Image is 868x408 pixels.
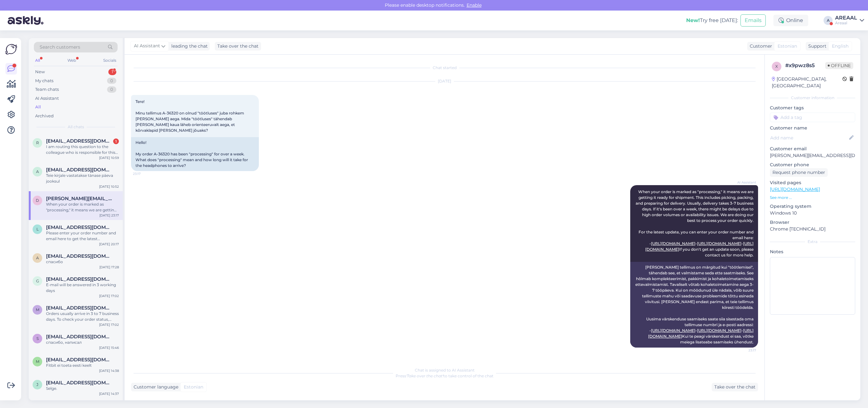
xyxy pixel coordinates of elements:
[99,242,119,247] div: [DATE] 20:17
[36,307,39,312] span: m
[36,359,39,364] span: m
[697,328,741,333] a: [URL][DOMAIN_NAME]
[773,15,808,26] div: Online
[770,95,855,101] div: Customer information
[46,144,119,155] div: I am routing this question to the colleague who is responsible for this topic. The reply might ta...
[46,282,119,294] div: E-mail will be answered in 3 working days
[770,239,855,245] div: Extra
[686,17,700,23] b: New!
[108,69,116,75] div: 1
[5,43,17,55] img: Askly Logo
[747,43,772,50] div: Customer
[99,391,119,396] div: [DATE] 14:37
[835,20,857,26] div: Areaal
[46,357,112,363] span: merikesaaremagi@gmail.com
[46,380,112,386] span: jakobremmel@gmail.com
[46,386,119,391] div: Selge.
[99,322,119,327] div: [DATE] 17:02
[99,368,119,373] div: [DATE] 14:38
[686,17,738,24] div: Try free [DATE]:
[806,43,826,50] div: Support
[770,152,855,159] p: [PERSON_NAME][EMAIL_ADDRESS][DOMAIN_NAME]
[35,95,59,102] div: AI Assistant
[99,345,119,350] div: [DATE] 15:46
[131,384,178,390] div: Customer language
[102,56,118,65] div: Socials
[46,363,119,368] div: Fitbit ei toeta eesti keelt
[35,86,59,93] div: Team chats
[36,279,39,283] span: g
[740,14,766,27] button: Emails
[46,173,119,184] div: Teie kirjale vastatakse tänase päeva jooksul
[770,168,828,177] div: Request phone number
[835,15,864,26] a: AREAALAreaal
[778,43,797,50] span: Estonian
[46,138,112,144] span: rain5891@gmail.com
[824,16,833,25] div: A
[46,196,112,201] span: daniel.lehiste@gmail.com
[46,167,112,173] span: astreika@mail.ru
[131,78,758,84] div: [DATE]
[36,255,39,260] span: a
[770,134,848,141] input: Add name
[770,186,820,192] a: [URL][DOMAIN_NAME]
[99,294,119,298] div: [DATE] 17:02
[630,262,758,348] div: [PERSON_NAME] tellimus on märgitud kui "töötlemisel", tähendab see, et valmistame seda ette saatm...
[46,230,119,242] div: Please enter your order number and email here to get the latest information on your order: - [URL...
[113,138,119,144] div: 1
[732,180,756,185] span: AI Assistant
[35,113,54,119] div: Archived
[107,86,116,93] div: 0
[99,213,119,218] div: [DATE] 23:17
[36,169,39,174] span: a
[770,203,855,210] p: Operating system
[772,76,842,89] div: [GEOGRAPHIC_DATA], [GEOGRAPHIC_DATA]
[169,43,208,50] div: leading the chat
[46,224,112,230] span: linardsgrudulis2008@gmail.com
[770,145,855,152] p: Customer email
[825,62,853,69] span: Offline
[34,56,41,65] div: All
[36,382,38,387] span: j
[770,219,855,226] p: Browser
[46,276,112,282] span: gregorykalugin2002@gmail.com
[215,42,261,51] div: Take over the chat
[651,241,695,246] a: [URL][DOMAIN_NAME]
[131,137,259,171] div: Hello! My order A-36320 has been "processing" for over a week. What does "processing" mean and ho...
[46,259,119,265] div: спасибо
[732,348,756,353] span: 23:17
[68,124,84,130] span: All chats
[775,64,778,69] span: x
[99,155,119,160] div: [DATE] 10:59
[651,328,695,333] a: [URL][DOMAIN_NAME]
[396,373,493,378] span: Press to take control of the chat
[770,248,855,255] p: Notes
[46,340,119,345] div: спасибо, написал
[770,179,855,186] p: Visited pages
[36,336,39,341] span: s
[131,65,758,71] div: Chat started
[136,99,245,133] span: Tere! Minu tellimus A-36320 on olnud "töötluses" juba rohkem [PERSON_NAME] aega. Mida "töötluses"...
[785,62,825,69] div: # x9pwz8s5
[134,43,160,50] span: AI Assistant
[835,15,857,20] div: AREAAL
[832,43,849,50] span: English
[712,383,758,391] div: Take over the chat
[35,78,53,84] div: My chats
[36,227,39,231] span: l
[636,189,755,257] span: When your order is marked as "processing," it means we are getting it ready for shipment. This in...
[406,373,443,378] i: 'Take over the chat'
[35,104,41,110] div: All
[465,2,484,8] span: Enable
[99,184,119,189] div: [DATE] 10:52
[415,368,475,373] span: Chat is assigned to AI Assistant
[46,334,112,340] span: simeyko@ukr.net
[184,384,203,390] span: Estonian
[770,113,855,122] input: Add a tag
[133,171,157,176] span: 23:17
[35,69,45,75] div: New
[107,78,116,84] div: 0
[36,198,39,203] span: d
[40,44,80,51] span: Search customers
[46,311,119,322] div: Orders usually arrive in 3 to 7 business days. To check your order status, please enter your orde...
